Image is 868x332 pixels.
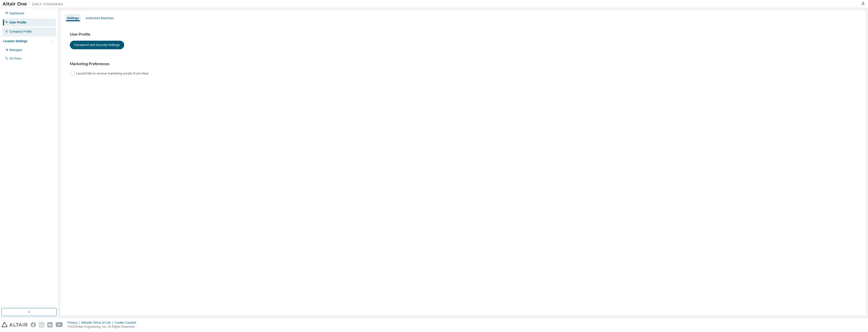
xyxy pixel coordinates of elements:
div: Cookie Consent [115,321,139,325]
div: On Prem [9,57,21,61]
div: Authorized Machines [85,16,114,20]
img: Altair One [3,2,66,7]
label: I would like to receive marketing emails from Altair [76,70,150,77]
img: altair_logo.svg [2,322,28,327]
h3: User Profile [70,32,856,37]
img: instagram.svg [39,322,44,327]
p: © 2025 Altair Engineering, Inc. All Rights Reserved. [68,325,139,329]
h3: Marketing Preferences [70,61,856,66]
img: youtube.svg [56,322,63,327]
img: facebook.svg [31,322,36,327]
div: Company Profile [9,30,32,34]
div: User Profile [9,20,26,25]
div: Settings [67,16,79,20]
div: License Settings [3,39,27,43]
div: Website Terms of Use [81,321,115,325]
div: Privacy [68,321,81,325]
button: Password and Security Settings [70,41,124,49]
img: linkedin.svg [47,322,53,327]
div: Managed [9,48,22,52]
div: Dashboard [9,11,24,15]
